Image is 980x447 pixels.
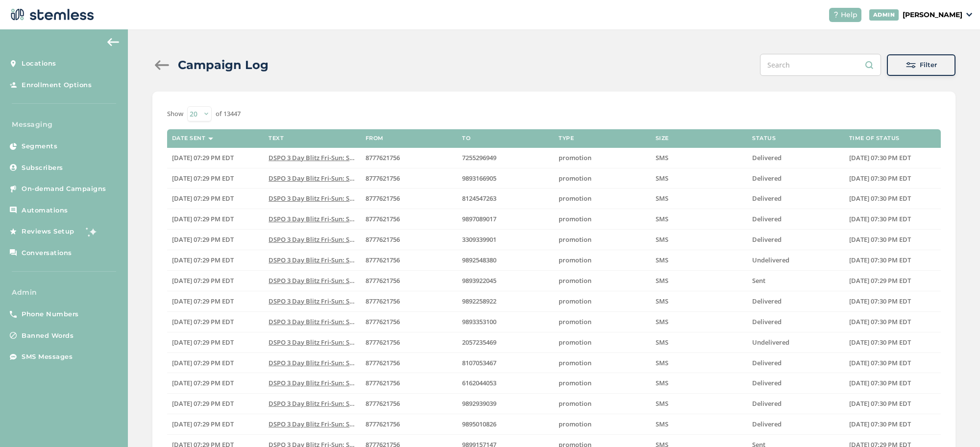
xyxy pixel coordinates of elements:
[849,359,936,367] label: 08/21/2025 07:30 PM EDT
[462,297,549,306] label: 9892258922
[559,194,645,203] label: promotion
[462,359,549,367] label: 8107053467
[849,399,911,408] span: [DATE] 07:30 PM EDT
[366,174,400,183] span: 8777621756
[559,338,591,347] span: promotion
[269,338,355,347] label: DSPO 3 Day Blitz Fri-Sun: Spend $50 get $10 off, $...
[849,420,911,428] span: [DATE] 07:30 PM EDT
[172,256,259,264] label: 08/21/2025 07:29 PM EDT
[849,153,911,162] span: [DATE] 07:30 PM EDT
[462,276,496,285] span: 9893922045
[178,56,269,74] h2: Campaign Log
[462,358,496,367] span: 8107053467
[752,194,782,203] span: Delivered
[462,194,549,203] label: 8124547263
[559,399,591,408] span: promotion
[22,331,73,341] span: Banned Words
[366,235,400,244] span: 8777621756
[656,359,742,367] label: SMS
[172,194,259,203] label: 08/21/2025 07:29 PM EDT
[462,235,549,244] label: 3309339901
[269,277,355,285] label: DSPO 3 Day Blitz Fri-Sun: Spend $50 get $10 off, $...
[559,297,591,306] span: promotion
[269,256,421,264] span: DSPO 3 Day Blitz Fri-Sun: Spend $50 get $10 off, $...
[752,276,765,285] span: Sent
[656,194,668,203] span: SMS
[656,277,742,285] label: SMS
[656,174,668,183] span: SMS
[366,297,400,306] span: 8777621756
[269,154,355,162] label: DSPO 3 Day Blitz Fri-Sun: Spend $50 get $10 off, $...
[752,214,782,223] span: Delivered
[366,317,400,326] span: 8777621756
[22,248,72,258] span: Conversations
[559,235,645,244] label: promotion
[752,420,782,428] span: Delivered
[752,135,776,141] label: Status
[82,222,101,241] img: glitter-stars-b7820f95.gif
[559,379,645,387] label: promotion
[656,338,742,347] label: SMS
[656,400,742,408] label: SMS
[559,317,591,326] span: promotion
[462,153,496,162] span: 7255296949
[559,297,645,306] label: promotion
[849,297,911,306] span: [DATE] 07:30 PM EDT
[656,420,742,428] label: SMS
[366,420,400,428] span: 8777621756
[559,378,591,387] span: promotion
[269,174,421,183] span: DSPO 3 Day Blitz Fri-Sun: Spend $50 get $10 off, $...
[752,277,839,285] label: Sent
[172,317,234,326] span: [DATE] 07:29 PM EDT
[920,60,937,70] span: Filter
[849,317,911,326] span: [DATE] 07:30 PM EDT
[931,400,980,447] iframe: Chat Widget
[559,214,591,223] span: promotion
[849,154,936,162] label: 08/21/2025 07:30 PM EDT
[833,12,839,18] img: icon-help-white-03924b79.svg
[559,277,645,285] label: promotion
[656,297,668,306] span: SMS
[752,378,782,387] span: Delivered
[269,399,421,408] span: DSPO 3 Day Blitz Fri-Sun: Spend $50 get $10 off, $...
[559,358,591,367] span: promotion
[366,194,452,203] label: 8777621756
[849,214,911,223] span: [DATE] 07:30 PM EDT
[366,297,452,306] label: 8777621756
[752,174,782,183] span: Delivered
[559,420,591,428] span: promotion
[269,214,421,223] span: DSPO 3 Day Blitz Fri-Sun: Spend $50 get $10 off, $...
[269,135,284,141] label: Text
[656,174,742,183] label: SMS
[366,400,452,408] label: 8777621756
[22,309,79,319] span: Phone Numbers
[172,154,259,162] label: 08/21/2025 07:29 PM EDT
[559,338,645,347] label: promotion
[849,174,911,183] span: [DATE] 07:30 PM EDT
[269,358,421,367] span: DSPO 3 Day Blitz Fri-Sun: Spend $50 get $10 off, $...
[269,317,421,326] span: DSPO 3 Day Blitz Fri-Sun: Spend $50 get $10 off, $...
[656,378,668,387] span: SMS
[752,379,839,387] label: Delivered
[172,338,259,347] label: 08/21/2025 07:29 PM EDT
[366,154,452,162] label: 8777621756
[849,378,911,387] span: [DATE] 07:30 PM EDT
[559,215,645,223] label: promotion
[656,194,742,203] label: SMS
[752,174,839,183] label: Delivered
[172,194,234,203] span: [DATE] 07:29 PM EDT
[656,214,668,223] span: SMS
[22,163,63,173] span: Subscribers
[22,227,74,236] span: Reviews Setup
[462,214,496,223] span: 9897089017
[366,214,400,223] span: 8777621756
[841,10,857,20] span: Help
[22,352,73,362] span: SMS Messages
[559,194,591,203] span: promotion
[559,318,645,326] label: promotion
[559,276,591,285] span: promotion
[656,358,668,367] span: SMS
[752,256,789,264] span: Undelivered
[366,338,452,347] label: 8777621756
